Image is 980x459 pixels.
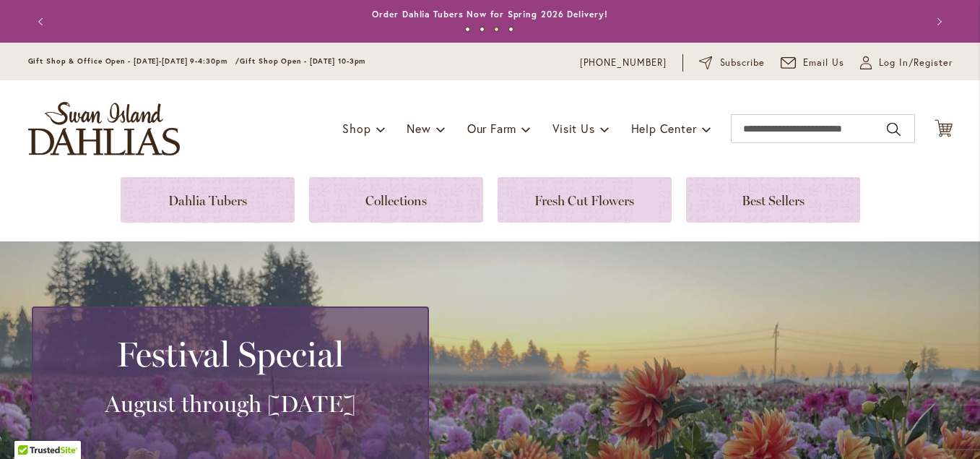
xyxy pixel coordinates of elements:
[51,334,410,374] h2: Festival Special
[580,56,667,70] a: [PHONE_NUMBER]
[781,56,844,70] a: Email Us
[508,27,513,32] button: 4 of 4
[720,56,766,70] span: Subscribe
[28,102,180,155] a: store logo
[465,27,470,32] button: 1 of 4
[860,56,953,70] a: Log In/Register
[28,56,240,66] span: Gift Shop & Office Open - [DATE]-[DATE] 9-4:30pm /
[631,121,697,136] span: Help Center
[924,7,953,36] button: Next
[467,121,516,136] span: Our Farm
[879,56,953,70] span: Log In/Register
[407,121,430,136] span: New
[552,121,594,136] span: Visit Us
[28,7,57,36] button: Previous
[699,56,765,70] a: Subscribe
[803,56,844,70] span: Email Us
[480,27,485,32] button: 2 of 4
[494,27,499,32] button: 3 of 4
[51,390,410,419] h3: August through [DATE]
[342,121,370,136] span: Shop
[240,56,365,66] span: Gift Shop Open - [DATE] 10-3pm
[372,9,607,20] a: Order Dahlia Tubers Now for Spring 2026 Delivery!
